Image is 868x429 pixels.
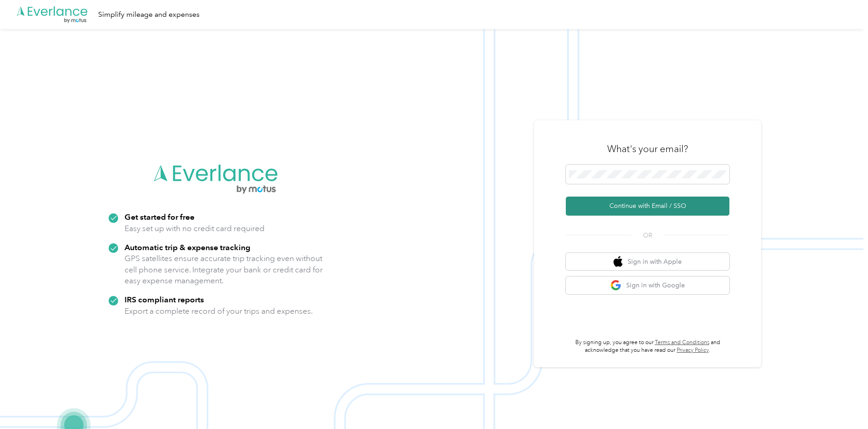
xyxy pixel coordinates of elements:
[566,197,729,216] button: Continue with Email / SSO
[125,242,250,252] strong: Automatic trip & expense tracking
[610,280,622,291] img: google logo
[632,231,663,240] span: OR
[125,212,195,222] strong: Get started for free
[125,253,323,286] p: GPS satellites ensure accurate trip tracking even without cell phone service. Integrate your bank...
[125,223,264,234] p: Easy set up with no credit card required
[566,339,729,355] p: By signing up, you agree to our and acknowledge that you have read our .
[607,143,688,155] h3: What's your email?
[566,276,729,294] button: google logoSign in with Google
[125,306,313,317] p: Export a complete record of your trips and expenses.
[125,295,204,304] strong: IRS compliant reports
[98,9,200,20] div: Simplify mileage and expenses
[655,339,709,346] a: Terms and Conditions
[614,256,623,267] img: apple logo
[677,347,709,354] a: Privacy Policy
[566,253,729,271] button: apple logoSign in with Apple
